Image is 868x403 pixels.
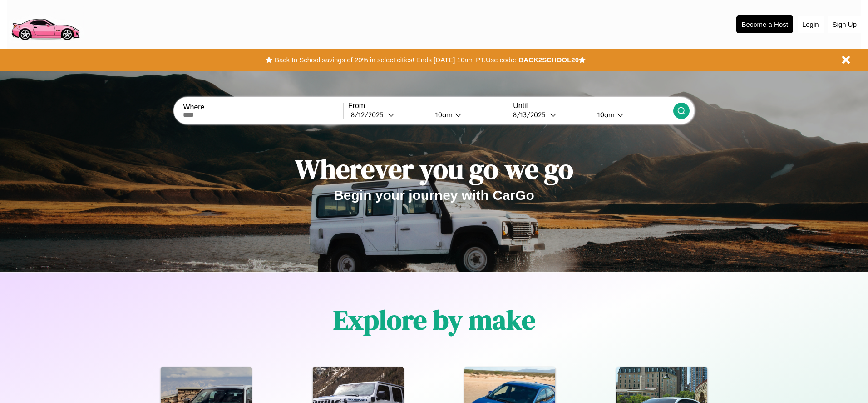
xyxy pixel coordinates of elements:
h1: Explore by make [333,301,535,338]
label: From [348,102,508,110]
button: Sign Up [828,16,861,33]
label: Until [513,102,673,110]
button: Back to School savings of 20% in select cities! Ends [DATE] 10am PT.Use code: [272,54,518,66]
button: 8/12/2025 [348,110,428,119]
button: Login [798,16,824,33]
button: 10am [590,110,673,119]
b: BACK2SCHOOL20 [518,56,579,64]
button: 10am [428,110,508,119]
img: logo [7,5,84,43]
button: Become a Host [736,15,793,33]
div: 10am [593,110,617,119]
div: 10am [431,110,455,119]
label: Where [183,103,343,111]
div: 8 / 13 / 2025 [513,110,550,119]
div: 8 / 12 / 2025 [351,110,388,119]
